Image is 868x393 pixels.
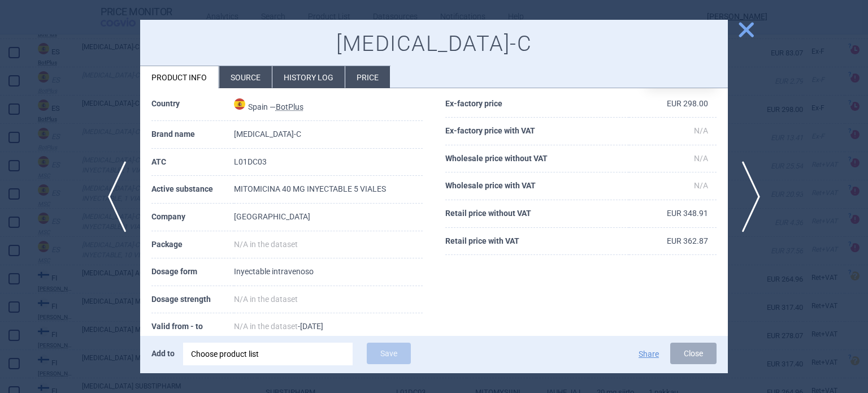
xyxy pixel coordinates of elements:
td: [GEOGRAPHIC_DATA] [234,204,423,231]
button: Share [639,350,659,358]
td: EUR 362.87 [629,228,717,256]
span: N/A [694,126,708,135]
td: - [DATE] [234,313,423,341]
li: History log [272,66,345,88]
li: Price [345,66,390,88]
th: Wholesale price without VAT [445,145,629,173]
td: MITOMICINA 40 MG INYECTABLE 5 VIALES [234,176,423,204]
span: N/A in the dataset [234,240,298,249]
th: Retail price without VAT [445,200,629,228]
span: N/A [694,181,708,190]
td: Spain — [234,90,423,122]
th: Retail price with VAT [445,228,629,256]
th: Valid from - to [151,313,234,341]
th: Dosage strength [151,286,234,314]
th: Ex-factory price with VAT [445,118,629,145]
td: EUR 348.91 [629,200,717,228]
div: Choose product list [183,343,353,365]
td: EUR 298.00 [629,90,717,118]
th: Ex-factory price [445,90,629,118]
p: Add to [151,343,175,364]
td: [MEDICAL_DATA]-C [234,121,423,149]
td: Inyectable intravenoso [234,258,423,286]
img: Spain [234,98,245,110]
li: Product info [140,66,219,88]
div: Choose product list [191,343,345,365]
li: Source [219,66,272,88]
th: Company [151,204,234,231]
button: Close [670,343,717,364]
button: Save [367,343,411,364]
th: Package [151,231,234,259]
span: N/A in the dataset [234,295,298,304]
span: N/A [694,154,708,163]
th: Active substance [151,176,234,204]
h1: [MEDICAL_DATA]-C [151,31,717,57]
abbr: BotPlus — Online database developed by the General Council of Official Associations of Pharmacist... [276,102,303,111]
th: ATC [151,149,234,176]
td: L01DC03 [234,149,423,176]
th: Wholesale price with VAT [445,172,629,200]
span: N/A in the dataset [234,322,298,331]
th: Dosage form [151,258,234,286]
th: Country [151,90,234,122]
th: Brand name [151,121,234,149]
